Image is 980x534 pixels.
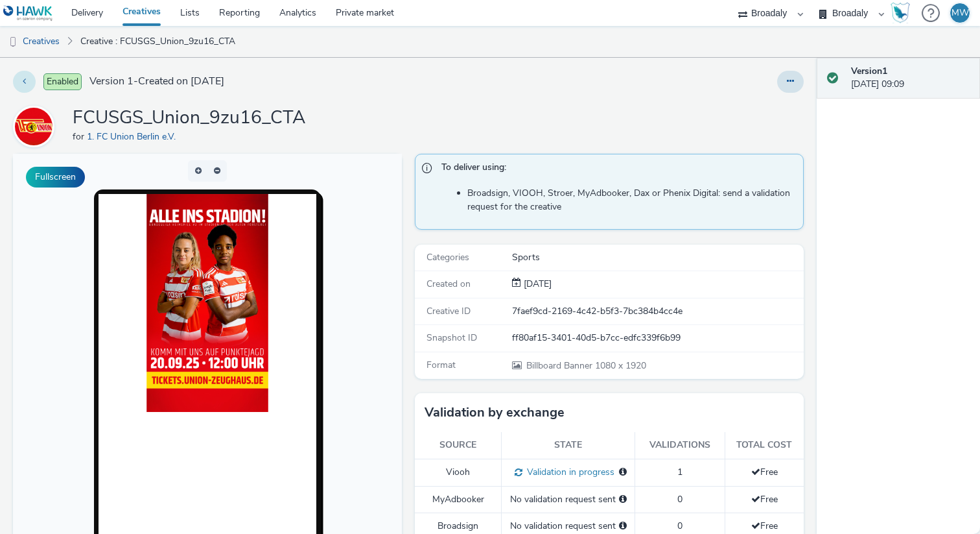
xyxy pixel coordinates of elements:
[87,130,181,143] a: 1. FC Union Berlin e.V.
[751,493,778,505] span: Free
[677,493,682,505] span: 0
[619,493,627,506] div: Please select a deal below and click on Send to send a validation request to MyAdbooker.
[677,520,682,532] span: 0
[415,432,502,459] th: Source
[751,466,778,478] span: Free
[522,466,614,478] span: Validation in progress
[426,251,469,263] span: Categories
[13,120,60,132] a: 1. FC Union Berlin e.V.
[441,161,790,178] span: To deliver using:
[725,432,804,459] th: Total cost
[512,305,802,318] div: 7faef9cd-2169-4c42-b5f3-7bc384b4cc4e
[73,130,87,143] span: for
[467,187,797,213] li: Broadsign, VIOOH, Stroer, MyAdbooker, Dax or Phenix Digital: send a validation request for the cr...
[26,167,85,188] button: Fullscreen
[73,106,305,130] h1: FCUSGS_Union_9zu16_CTA
[891,3,915,23] a: Hawk Academy
[508,520,628,533] div: No validation request sent
[512,251,802,264] div: Sports
[512,332,802,345] div: ff80af15-3401-40d5-b7cc-edfc339f6b99
[508,493,628,506] div: No validation request sent
[851,65,970,91] div: [DATE] 09:09
[426,359,456,371] span: Format
[526,359,595,372] span: Billboard Banner
[677,466,682,478] span: 1
[15,108,52,145] img: 1. FC Union Berlin e.V.
[951,3,969,23] div: MW
[43,73,82,90] span: Enabled
[619,520,627,533] div: Please select a deal below and click on Send to send a validation request to Broadsign.
[415,486,502,513] td: MyAdbooker
[426,305,471,317] span: Creative ID
[891,3,910,23] img: Hawk Academy
[635,432,725,459] th: Validations
[521,278,552,291] div: Creation 18 September 2025, 09:09
[6,36,19,49] img: dooh
[521,278,552,290] span: [DATE]
[851,65,887,77] strong: Version 1
[425,403,565,422] h3: Validation by exchange
[426,278,471,290] span: Created on
[134,40,255,258] img: Advertisement preview
[525,359,646,372] span: 1080 x 1920
[426,332,477,344] span: Snapshot ID
[3,5,53,21] img: undefined Logo
[415,459,502,486] td: Viooh
[89,74,224,89] span: Version 1 - Created on [DATE]
[502,432,635,459] th: State
[751,520,778,532] span: Free
[74,26,242,57] a: Creative : FCUSGS_Union_9zu16_CTA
